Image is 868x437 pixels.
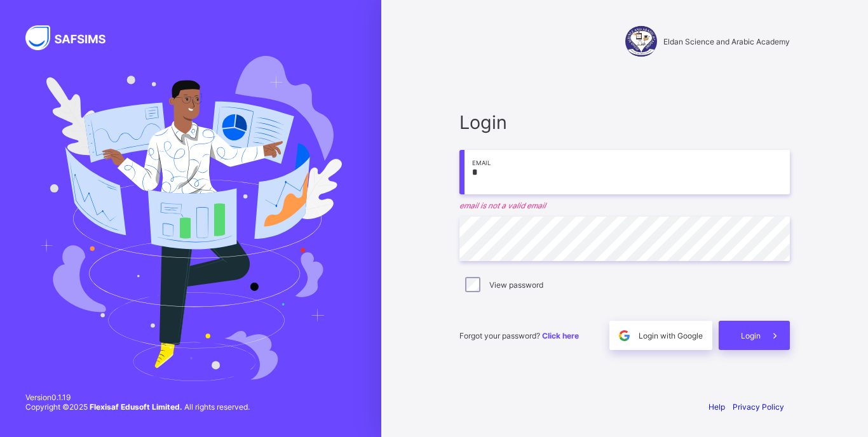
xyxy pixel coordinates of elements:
[542,331,579,340] a: Click here
[741,331,761,340] span: Login
[459,111,790,133] span: Login
[709,402,725,412] a: Help
[459,201,790,210] em: email is not a valid email
[663,37,790,46] span: Eldan Science and Arabic Academy
[25,393,250,402] span: Version 0.1.19
[489,280,543,290] label: View password
[90,402,182,412] strong: Flexisaf Edusoft Limited.
[25,402,250,412] span: Copyright © 2025 All rights reserved.
[617,328,632,343] img: google.396cfc9801f0270233282035f929180a.svg
[639,331,703,340] span: Login with Google
[459,331,579,340] span: Forgot your password?
[25,25,121,50] img: SAFSIMS Logo
[39,56,342,381] img: Hero Image
[733,402,784,412] a: Privacy Policy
